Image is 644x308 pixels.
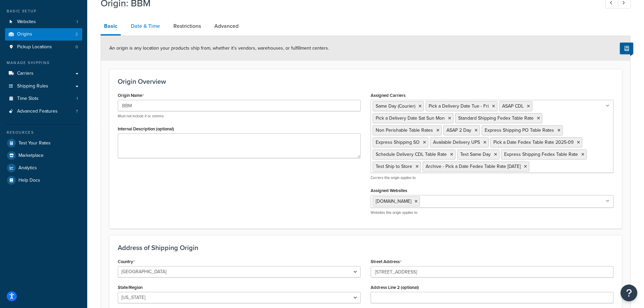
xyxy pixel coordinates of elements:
[17,32,32,37] span: Origins
[5,93,82,105] a: Time Slots1
[5,174,82,186] a: Help Docs
[76,19,78,25] span: 1
[5,16,82,28] a: Websites1
[5,16,82,28] li: Websites
[5,105,82,118] li: Advanced Features
[376,115,445,122] span: Pick a Delivery Date Sat Sun Mon
[458,115,534,122] span: Standard Shipping Fedex Table Rate
[211,18,242,34] a: Advanced
[371,93,406,98] label: Assigned Carriers
[5,130,82,135] div: Resources
[429,103,489,110] span: Pick a Delivery Date Tue - Fri
[127,18,163,34] a: Date & Time
[376,139,420,146] span: Express Shipping SO
[5,28,82,41] a: Origins2
[76,109,78,114] span: 7
[17,71,34,76] span: Carriers
[170,18,204,34] a: Restrictions
[5,28,82,41] li: Origins
[5,67,82,80] a: Carriers
[118,259,135,264] label: Country
[426,163,521,170] span: Archive - Pick a Date Fedex Table Rate [DATE]
[5,137,82,149] a: Test Your Rates
[376,198,411,205] span: [DOMAIN_NAME]
[18,153,44,159] span: Marketplace
[18,140,51,146] span: Test Your Rates
[502,103,524,110] span: ASAP CDL
[376,127,433,134] span: Non Perishable Table Rates
[17,109,58,114] span: Advanced Features
[5,149,82,162] a: Marketplace
[18,178,40,183] span: Help Docs
[460,151,491,158] span: Test Same Day
[376,103,415,110] span: Same Day (Courier)
[620,43,633,54] button: Show Help Docs
[493,139,574,146] span: Pick a Date Fedex Table Rate 2025-09
[371,285,419,290] label: Address Line 2 (optional)
[5,8,82,14] div: Basic Setup
[118,244,613,251] h3: Address of Shipping Origin
[109,45,329,52] span: An origin is any location your products ship from, whether it’s vendors, warehouses, or fulfillme...
[5,60,82,66] div: Manage Shipping
[5,41,82,53] a: Pickup Locations0
[118,93,144,98] label: Origin Name
[118,78,613,85] h3: Origin Overview
[75,32,78,37] span: 2
[118,285,143,290] label: State/Region
[17,96,39,102] span: Time Slots
[17,83,48,89] span: Shipping Rules
[371,259,401,264] label: Street Address
[101,18,121,36] a: Basic
[621,285,637,301] button: Open Resource Center
[376,151,447,158] span: Schedule Delivery CDL Table Rate
[5,162,82,174] a: Analytics
[76,96,78,102] span: 1
[504,151,578,158] span: Express Shipping Fedex Table Rate
[446,127,471,134] span: ASAP 2 Day
[17,19,36,25] span: Websites
[18,165,37,171] span: Analytics
[371,188,407,193] label: Assigned Websites
[118,114,361,119] p: Must not include # or comma
[371,210,613,215] p: Websites this origin applies to
[433,139,480,146] span: Available Delivery UPS
[5,93,82,105] li: Time Slots
[485,127,554,134] span: Express Shipping PO Table Rates
[118,126,174,131] label: Internal Description (optional)
[371,175,613,180] p: Carriers this origin applies to
[5,80,82,93] a: Shipping Rules
[75,44,78,50] span: 0
[376,163,412,170] span: Test Ship to Store
[5,41,82,53] li: Pickup Locations
[17,44,52,50] span: Pickup Locations
[5,105,82,118] a: Advanced Features7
